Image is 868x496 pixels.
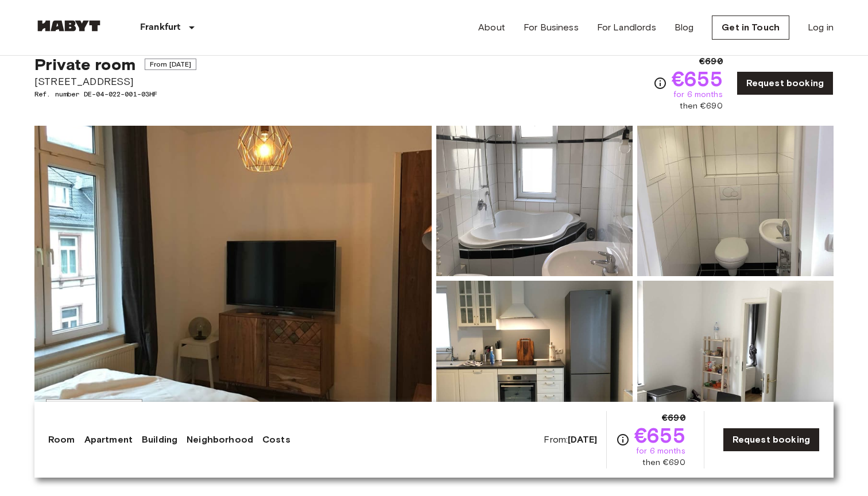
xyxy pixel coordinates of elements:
[662,411,685,425] span: €690
[436,281,633,431] img: Picture of unit DE-04-022-001-03HF
[673,89,723,100] span: for 6 months
[653,76,667,90] svg: Check cost overview for full price breakdown. Please note that discounts apply to new joiners onl...
[34,89,196,99] span: Ref. number DE-04-022-001-03HF
[544,433,597,446] span: From:
[436,126,633,276] img: Picture of unit DE-04-022-001-03HF
[680,100,722,112] span: then €690
[84,433,133,447] a: Apartment
[478,21,505,34] a: About
[140,21,180,34] p: Frankfurt
[597,21,656,34] a: For Landlords
[524,21,579,34] a: For Business
[699,55,723,68] span: €690
[723,428,820,452] a: Request booking
[672,68,723,89] span: €655
[34,55,135,74] span: Private room
[712,15,789,40] a: Get in Touch
[142,433,177,447] a: Building
[675,21,694,34] a: Blog
[262,433,290,447] a: Costs
[34,74,196,89] span: [STREET_ADDRESS]
[46,399,142,420] button: Show all photos
[642,457,685,468] span: then €690
[34,20,103,32] img: Habyt
[637,281,834,431] img: Picture of unit DE-04-022-001-03HF
[808,21,834,34] a: Log in
[737,71,834,95] a: Request booking
[48,433,75,447] a: Room
[636,445,685,457] span: for 6 months
[568,434,597,445] b: [DATE]
[637,126,834,276] img: Picture of unit DE-04-022-001-03HF
[145,59,197,70] span: From [DATE]
[187,433,253,447] a: Neighborhood
[34,126,432,431] img: Marketing picture of unit DE-04-022-001-03HF
[634,425,685,445] span: €655
[616,433,630,447] svg: Check cost overview for full price breakdown. Please note that discounts apply to new joiners onl...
